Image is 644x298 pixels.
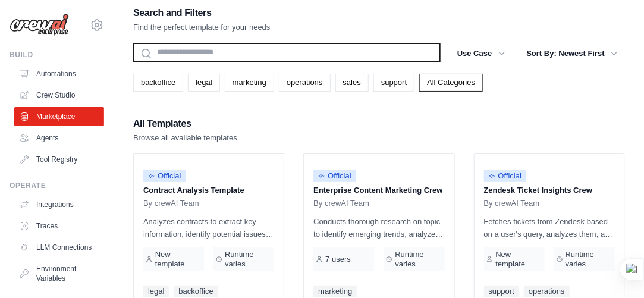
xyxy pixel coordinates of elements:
[10,181,104,190] div: Operate
[14,195,104,214] a: Integrations
[155,250,202,269] span: New template
[373,74,414,92] a: support
[133,132,237,144] p: Browse all available templates
[419,74,483,92] a: All Categories
[566,250,612,269] span: Runtime varies
[225,250,272,269] span: Runtime varies
[484,199,540,208] span: By crewAI Team
[10,14,69,36] img: Logo
[313,286,357,297] a: marketing
[484,215,615,240] p: Fetches tickets from Zendesk based on a user's query, analyzes them, and generates a summary. Out...
[14,128,104,148] a: Agents
[188,74,219,92] a: legal
[14,217,104,236] a: Traces
[325,255,351,264] span: 7 users
[14,107,104,126] a: Marketplace
[143,184,274,196] p: Contract Analysis Template
[14,86,104,105] a: Crew Studio
[313,199,369,208] span: By crewAI Team
[524,286,570,297] a: operations
[520,43,625,64] button: Sort By: Newest First
[279,74,331,92] a: operations
[143,286,169,297] a: legal
[495,250,542,269] span: New template
[14,64,104,83] a: Automations
[133,5,271,21] h2: Search and Filters
[450,43,513,64] button: Use Case
[133,21,271,33] p: Find the perfect template for your needs
[143,199,199,208] span: By crewAI Team
[10,50,104,59] div: Build
[143,170,186,182] span: Official
[14,259,104,288] a: Environment Variables
[335,74,369,92] a: sales
[133,74,183,92] a: backoffice
[143,215,274,240] p: Analyzes contracts to extract key information, identify potential issues, and provide insights fo...
[484,184,615,196] p: Zendesk Ticket Insights Crew
[484,170,527,182] span: Official
[174,286,218,297] a: backoffice
[395,250,442,269] span: Runtime varies
[133,115,237,132] h2: All Templates
[484,286,519,297] a: support
[313,170,356,182] span: Official
[313,184,444,196] p: Enterprise Content Marketing Crew
[14,238,104,257] a: LLM Connections
[14,150,104,169] a: Tool Registry
[313,215,444,240] p: Conducts thorough research on topic to identify emerging trends, analyze competitor strategies, a...
[225,74,274,92] a: marketing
